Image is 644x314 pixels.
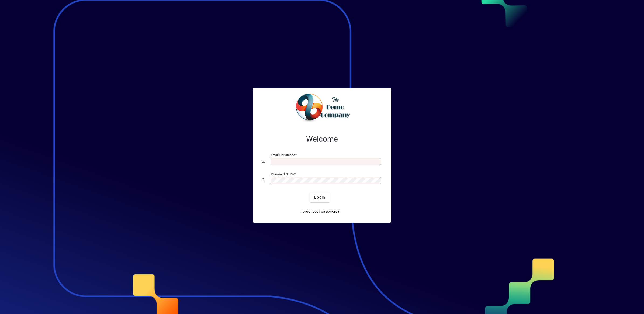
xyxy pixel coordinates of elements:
[310,192,330,202] button: Login
[271,172,294,176] mat-label: Password or Pin
[300,209,340,214] span: Forgot your password?
[262,134,382,144] h2: Welcome
[298,206,342,216] a: Forgot your password?
[271,153,295,157] mat-label: Email or Barcode
[314,195,325,200] span: Login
